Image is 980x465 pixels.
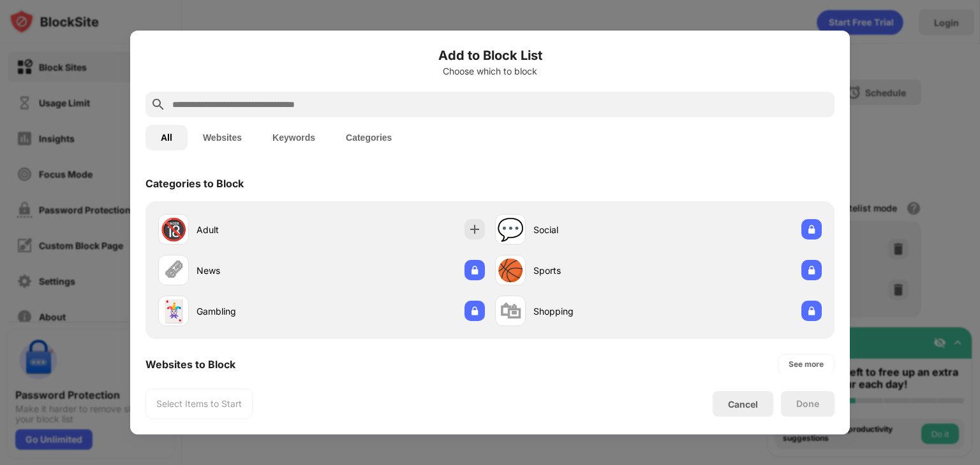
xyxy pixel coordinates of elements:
div: 🔞 [160,217,187,243]
div: 💬 [497,217,524,243]
div: 🃏 [160,298,187,324]
div: Gambling [197,304,322,318]
div: Cancel [728,399,758,410]
button: Websites [188,125,257,150]
img: search.svg [151,97,166,112]
div: Social [533,223,658,236]
button: Keywords [257,125,330,150]
div: Sports [533,264,658,277]
div: News [197,264,322,277]
div: 🗞 [163,257,184,283]
h6: Add to Block List [145,46,835,65]
button: Categories [330,125,407,150]
div: 🏀 [497,257,524,283]
div: Websites to Block [145,358,235,371]
div: 🛍 [500,298,521,324]
button: All [145,125,188,150]
div: Choose which to block [145,66,835,76]
div: See more [789,358,824,371]
div: Categories to Block [145,177,244,190]
div: Select Items to Start [156,397,242,410]
div: Done [796,399,819,409]
div: Adult [197,223,322,236]
div: Shopping [533,304,658,318]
